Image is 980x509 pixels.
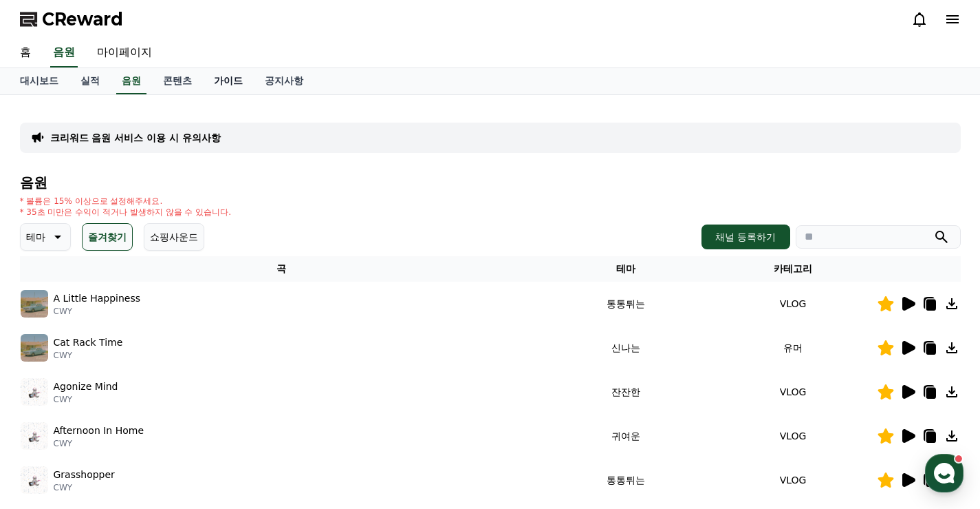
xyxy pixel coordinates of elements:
td: VLOG [710,414,877,458]
td: VLOG [710,282,877,326]
a: 실적 [69,68,111,94]
a: 마이페이지 [86,39,163,67]
th: 카테고리 [710,256,877,282]
a: 대화 [91,395,177,429]
p: CWY [54,394,118,405]
button: 채널 등록하기 [701,225,790,249]
a: 음원 [50,39,78,67]
p: Grasshopper [54,468,115,482]
img: music [21,334,48,362]
td: VLOG [710,458,877,502]
td: VLOG [710,370,877,414]
p: CWY [54,306,141,317]
p: Cat Rack Time [54,335,123,350]
p: Afternoon In Home [54,424,144,438]
td: 유머 [710,326,877,370]
p: * 볼륨은 15% 이상으로 설정해주세요. [20,196,232,207]
span: 홈 [43,415,52,426]
a: 홈 [9,39,42,67]
p: CWY [54,438,144,449]
a: 공지사항 [254,68,314,94]
button: 즐겨찾기 [82,223,133,251]
span: 설정 [213,415,229,426]
th: 테마 [543,256,710,282]
span: 대화 [126,416,142,427]
td: 귀여운 [543,414,710,458]
img: music [21,290,48,318]
a: 설정 [177,395,264,429]
a: 음원 [116,68,146,94]
a: 가이드 [203,68,254,94]
a: 홈 [4,395,91,429]
p: CWY [54,482,115,493]
button: 테마 [20,223,71,251]
a: 대시보드 [9,68,69,94]
td: 신나는 [543,326,710,370]
a: CReward [20,8,123,30]
p: 테마 [26,227,45,247]
a: 크리워드 음원 서비스 이용 시 유의사항 [50,131,221,145]
td: 통통튀는 [543,282,710,326]
span: CReward [42,8,123,30]
img: music [21,466,48,494]
td: 잔잔한 [543,370,710,414]
p: Agonize Mind [54,380,118,394]
p: CWY [54,350,123,361]
a: 콘텐츠 [152,68,203,94]
img: music [21,378,48,406]
img: music [21,422,48,450]
button: 쇼핑사운드 [144,223,204,251]
p: * 35초 미만은 수익이 적거나 발생하지 않을 수 있습니다. [20,207,232,218]
td: 통통튀는 [543,458,710,502]
h4: 음원 [20,175,961,190]
th: 곡 [20,256,543,282]
p: A Little Happiness [54,291,141,306]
